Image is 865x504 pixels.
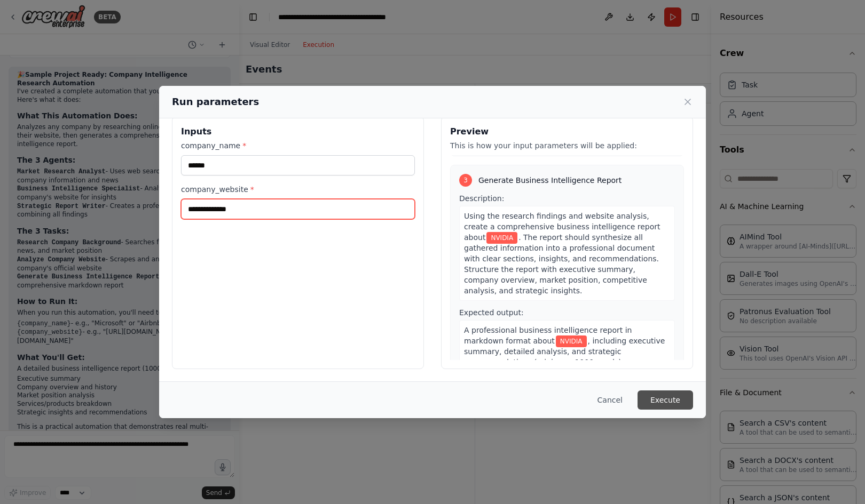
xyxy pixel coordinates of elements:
[181,125,415,138] h3: Inputs
[464,337,665,366] span: , including executive summary, detailed analysis, and strategic recommendations (minimum 1000 words)
[450,140,684,151] p: This is how your input parameters will be applied:
[181,184,415,195] label: company_website
[638,390,693,410] button: Execute
[459,308,524,317] span: Expected output:
[589,390,631,410] button: Cancel
[556,335,587,347] span: Variable: company_name
[459,194,504,203] span: Description:
[450,125,684,138] h3: Preview
[486,232,517,244] span: Variable: company_name
[464,212,660,242] span: Using the research findings and website analysis, create a comprehensive business intelligence re...
[172,94,259,109] h2: Run parameters
[464,326,632,345] span: A professional business intelligence report in markdown format about
[181,140,415,151] label: company_name
[478,175,622,186] span: Generate Business Intelligence Report
[464,233,659,295] span: . The report should synthesize all gathered information into a professional document with clear s...
[459,174,472,187] div: 3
